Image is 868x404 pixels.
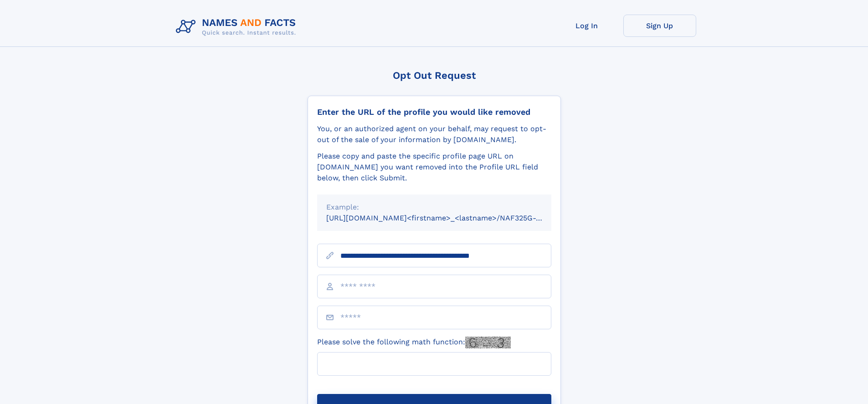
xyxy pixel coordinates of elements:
div: You, or an authorized agent on your behalf, may request to opt-out of the sale of your informatio... [317,123,551,145]
div: Opt Out Request [308,70,561,81]
label: Please solve the following math function: [317,337,511,348]
a: Log In [550,15,623,37]
small: [URL][DOMAIN_NAME]<firstname>_<lastname>/NAF325G-xxxxxxxx [326,214,569,222]
a: Sign Up [623,15,696,37]
div: Example: [326,202,542,213]
div: Please copy and paste the specific profile page URL on [DOMAIN_NAME] you want removed into the Pr... [317,151,551,184]
img: Logo Names and Facts [172,15,303,39]
div: Enter the URL of the profile you would like removed [317,107,551,117]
